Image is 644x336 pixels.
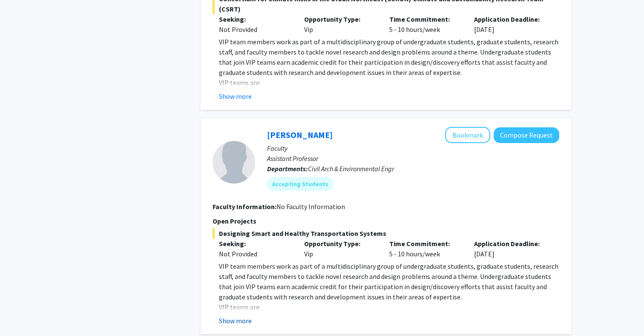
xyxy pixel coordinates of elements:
[304,14,377,24] p: Opportunity Type:
[474,238,546,249] p: Application Deadline:
[468,238,553,259] div: [DATE]
[383,14,468,34] div: 5 - 10 hours/week
[213,216,559,226] p: Open Projects
[219,238,291,249] p: Seeking:
[267,153,559,164] p: Assistant Professor
[445,127,490,143] button: Add Zhiwei Chen to Bookmarks
[468,14,553,34] div: [DATE]
[267,164,308,173] b: Departments:
[267,143,559,153] p: Faculty
[219,14,291,24] p: Seeking:
[389,238,462,249] p: Time Commitment:
[213,228,559,238] span: Designing Smart and Healthy Transportation Systems
[267,129,333,140] a: [PERSON_NAME]
[219,261,559,302] p: VIP team members work as part of a multidisciplinary group of undergraduate students, graduate st...
[494,127,559,143] button: Compose Request to Zhiwei Chen
[276,202,345,211] span: No Faculty Information
[219,78,559,88] p: VIP teams are:
[308,164,394,173] span: Civil Arch & Environmental Engr
[383,238,468,259] div: 5 - 10 hours/week
[474,14,546,24] p: Application Deadline:
[389,14,462,24] p: Time Commitment:
[219,37,559,78] p: VIP team members work as part of a multidisciplinary group of undergraduate students, graduate st...
[267,177,333,191] mat-chip: Accepting Students
[219,316,252,326] button: Show more
[304,238,377,249] p: Opportunity Type:
[6,298,36,330] iframe: Chat
[219,91,252,101] button: Show more
[298,14,383,34] div: Vip
[219,249,291,259] div: Not Provided
[219,24,291,34] div: Not Provided
[298,238,383,259] div: Vip
[219,302,559,312] p: VIP teams are:
[213,202,276,211] b: Faculty Information:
